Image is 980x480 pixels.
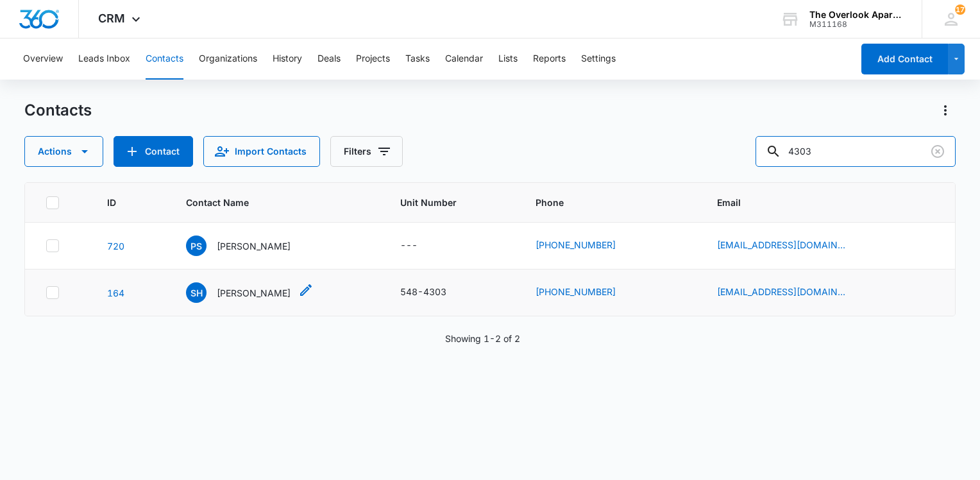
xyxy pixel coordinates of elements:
span: CRM [98,12,125,25]
button: Lists [498,39,518,80]
button: Clear [927,141,948,162]
button: Organizations [199,39,257,80]
span: SH [186,282,207,303]
span: 17 [955,4,965,15]
span: Contact Name [186,196,351,209]
div: account id [809,20,903,29]
span: Phone [536,196,668,209]
div: Phone - (970) 590-1353 - Select to Edit Field [536,285,639,300]
a: [PHONE_NUMBER] [536,238,616,252]
div: account name [809,10,903,20]
button: Calendar [445,39,483,80]
div: Contact Name - Peyton Smith - Select to Edit Field [186,236,314,256]
input: Search Contacts [756,136,956,167]
div: Email - peytonls13@gmail.com - Select to Edit Field [717,238,868,253]
button: History [273,39,302,80]
button: Import Contacts [203,136,320,167]
button: Actions [24,136,103,167]
button: Actions [935,100,956,121]
div: 548-4303 [400,285,446,298]
div: Contact Name - Susannah Honebein - Select to Edit Field [186,282,314,303]
h1: Contacts [24,101,92,120]
button: Filters [330,136,403,167]
button: Add Contact [861,44,948,74]
button: Contacts [146,39,183,80]
button: Reports [533,39,566,80]
span: PS [186,236,207,256]
div: notifications count [955,4,965,15]
span: ID [107,196,137,209]
div: Unit Number - - Select to Edit Field [400,238,441,253]
p: [PERSON_NAME] [217,286,291,300]
button: Overview [23,39,63,80]
div: Phone - (229) 977-4303 - Select to Edit Field [536,238,639,253]
div: Email - lilacdream94@gmail.com - Select to Edit Field [717,285,868,300]
a: [EMAIL_ADDRESS][DOMAIN_NAME] [717,238,845,252]
div: Unit Number - 548-4303 - Select to Edit Field [400,285,469,300]
span: Email [717,196,916,209]
a: [EMAIL_ADDRESS][DOMAIN_NAME] [717,285,845,298]
button: Leads Inbox [78,39,130,80]
button: Settings [581,39,616,80]
button: Tasks [405,39,430,80]
a: Navigate to contact details page for Peyton Smith [107,241,124,252]
a: Navigate to contact details page for Susannah Honebein [107,287,124,298]
p: Showing 1-2 of 2 [445,332,520,345]
button: Add Contact [114,136,193,167]
a: [PHONE_NUMBER] [536,285,616,298]
button: Projects [356,39,390,80]
p: [PERSON_NAME] [217,239,291,253]
span: Unit Number [400,196,505,209]
div: --- [400,238,418,253]
button: Deals [317,39,341,80]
